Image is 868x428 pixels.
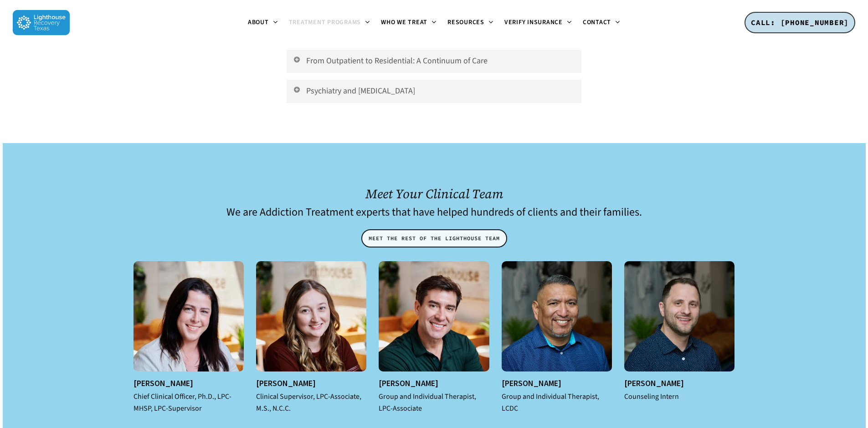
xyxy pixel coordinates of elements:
[624,378,734,388] h5: [PERSON_NAME]
[248,18,269,27] span: About
[577,19,626,26] a: Contact
[361,229,507,248] a: MEET THE REST OF THE LIGHTHOUSE TEAM
[134,186,734,201] h2: Meet Your Clinical Team
[375,19,442,26] a: Who We Treat
[369,234,500,243] span: MEET THE REST OF THE LIGHTHOUSE TEAM
[447,18,484,27] span: Resources
[134,378,244,388] h5: [PERSON_NAME]
[442,19,499,26] a: Resources
[287,50,581,73] a: From Outpatient to Residential: A Continuum of Care
[583,18,611,27] span: Contact
[502,378,612,388] h5: [PERSON_NAME]
[283,19,376,26] a: Treatment Programs
[751,18,849,27] span: CALL: [PHONE_NUMBER]
[379,378,489,388] h5: [PERSON_NAME]
[624,392,679,402] i: Counseling Intern
[745,12,855,34] a: CALL: [PHONE_NUMBER]
[13,10,70,35] img: Lighthouse Recovery Texas
[502,392,599,413] i: Group and Individual Therapist, LCDC
[242,19,283,26] a: About
[379,392,476,413] i: Group and Individual Therapist, LPC-Associate
[287,80,581,103] a: Psychiatry and [MEDICAL_DATA]
[504,18,563,27] span: Verify Insurance
[289,18,361,27] span: Treatment Programs
[256,378,366,388] h5: [PERSON_NAME]
[256,392,361,413] i: Clinical Supervisor, LPC-Associate, M.S., N.C.C.
[381,18,427,27] span: Who We Treat
[134,392,231,413] i: Chief Clinical Officer, Ph.D., LPC-MHSP, LPC-Supervisor
[499,19,577,26] a: Verify Insurance
[134,206,734,218] h4: We are Addiction Treatment experts that have helped hundreds of clients and their families.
